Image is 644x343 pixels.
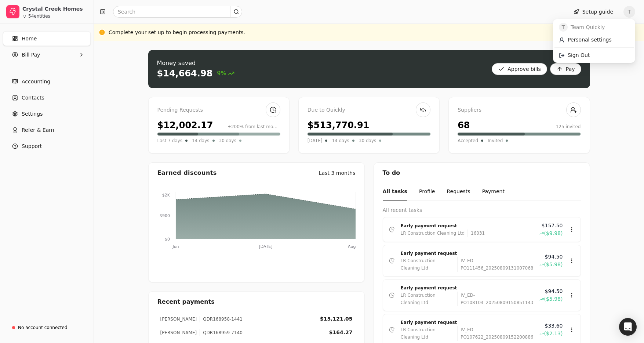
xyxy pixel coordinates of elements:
[545,322,563,330] span: $33.60
[165,237,170,242] tspan: $0
[359,137,376,144] span: 30 days
[157,137,183,144] span: Last 7 days
[419,183,435,201] button: Profile
[308,119,370,132] div: $513,770.91
[401,292,455,306] div: LR Construction Cleaning Ltd
[200,316,243,322] div: QDR168958-1441
[3,123,91,137] button: Refer & Earn
[109,29,245,36] div: Complete your set up to begin processing payments.
[157,68,213,79] div: $14,664.98
[3,47,91,62] button: Bill Pay
[401,222,534,230] div: Early payment request
[22,126,54,134] span: Refer & Earn
[22,142,42,150] span: Support
[18,324,68,331] div: No account connected
[22,5,87,12] div: Crystal Creek Homes
[401,230,465,237] div: LR Construction Cleaning Ltd
[217,69,234,78] span: 9%
[160,329,197,336] div: [PERSON_NAME]
[544,330,563,337] span: ($2.13)
[571,24,605,31] span: Team Quickly
[544,230,563,237] span: ($9.98)
[401,284,534,292] div: Early payment request
[623,6,635,18] button: T
[553,19,635,63] div: T
[482,183,505,201] button: Payment
[149,292,364,312] div: Recent payments
[401,319,534,326] div: Early payment request
[22,78,50,86] span: Accounting
[320,315,353,323] div: $15,121.05
[192,137,209,144] span: 14 days
[3,31,91,46] a: Home
[568,51,590,59] span: Sign Out
[401,326,455,341] div: LR Construction Cleaning Ltd
[542,222,563,230] span: $157.50
[544,295,563,303] span: ($5.98)
[329,329,353,336] div: $164.27
[467,230,485,237] div: 16031
[559,23,568,32] span: T
[22,35,37,43] span: Home
[172,244,179,249] tspan: Jun
[457,292,534,306] div: IV_ED-PO108104_20250809150851143
[200,329,243,336] div: QDR168959-7140
[22,51,40,59] span: Bill Pay
[457,326,534,341] div: IV_ED-PO107622_20250809152200886
[545,288,563,295] span: $94.50
[157,169,217,177] div: Earned discounts
[160,316,197,322] div: [PERSON_NAME]
[3,321,91,334] a: No account connected
[457,257,534,272] div: IV_ED-PO111456_20250809131007068
[568,36,612,44] span: Personal settings
[259,244,272,249] tspan: [DATE]
[348,244,356,249] tspan: Aug
[383,183,407,201] button: All tasks
[458,119,470,132] div: 68
[556,123,581,130] div: 125 invited
[157,119,213,132] div: $12,002.17
[401,250,534,257] div: Early payment request
[28,14,50,18] div: 54 entities
[332,137,349,144] span: 14 days
[3,74,91,89] a: Accounting
[3,106,91,121] a: Settings
[401,257,455,272] div: LR Construction Cleaning Ltd
[228,123,280,130] div: +200% from last month
[3,90,91,105] a: Contacts
[550,63,581,75] button: Pay
[544,261,563,268] span: ($5.98)
[157,106,280,114] div: Pending Requests
[308,106,430,114] div: Due to Quickly
[157,59,234,68] div: Money saved
[113,6,242,18] input: Search
[458,137,478,144] span: Accepted
[619,318,637,336] div: Open Intercom Messenger
[383,206,581,214] div: All recent tasks
[492,63,547,75] button: Approve bills
[488,137,503,144] span: Invited
[160,213,170,218] tspan: $900
[22,110,43,118] span: Settings
[568,6,619,18] button: Setup guide
[22,94,44,102] span: Contacts
[162,193,170,198] tspan: $2K
[308,137,323,144] span: [DATE]
[458,106,581,114] div: Suppliers
[3,139,91,154] button: Support
[319,169,356,177] div: Last 3 months
[545,253,563,261] span: $94.50
[219,137,236,144] span: 30 days
[447,183,470,201] button: Requests
[374,163,590,183] div: To do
